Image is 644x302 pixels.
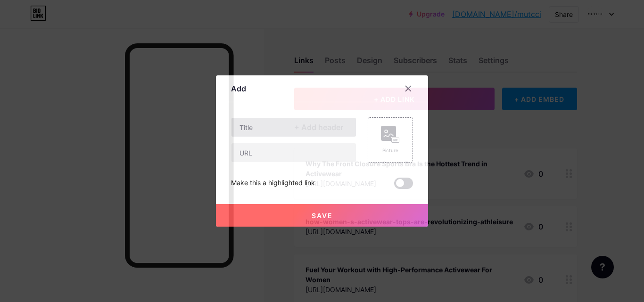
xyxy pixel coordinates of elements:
[231,143,356,162] input: URL
[231,118,356,137] input: Title
[312,212,333,220] span: Save
[381,147,400,154] div: Picture
[216,204,428,227] button: Save
[231,178,315,189] div: Make this a highlighted link
[231,83,246,94] div: Add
